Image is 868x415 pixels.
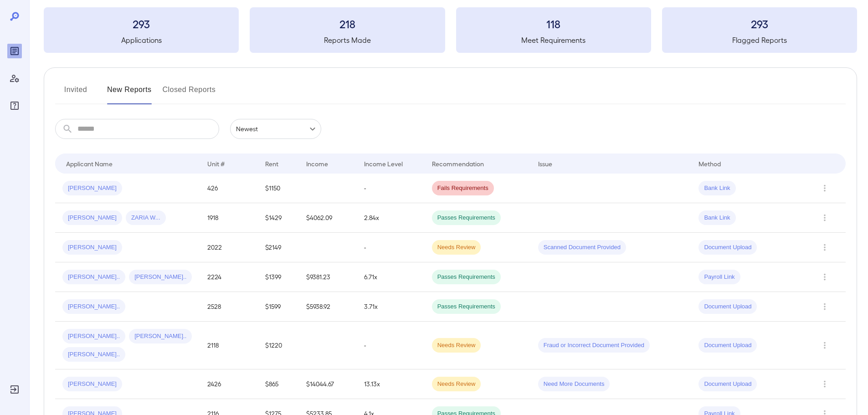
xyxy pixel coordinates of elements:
td: $5938.92 [299,292,357,322]
button: Invited [55,82,96,104]
td: 1918 [200,203,258,233]
span: [PERSON_NAME] [62,380,122,389]
h5: Reports Made [250,35,445,46]
span: [PERSON_NAME] [62,184,122,193]
summary: 293Applications218Reports Made118Meet Requirements293Flagged Reports [44,7,857,53]
td: 3.71x [357,292,425,322]
td: $14044.67 [299,369,357,399]
div: FAQ [7,98,22,113]
td: 2528 [200,292,258,322]
td: 6.71x [357,262,425,292]
div: Issue [538,158,553,169]
span: Passes Requirements [432,273,501,282]
h3: 118 [456,16,651,31]
button: Row Actions [817,181,832,195]
span: [PERSON_NAME].. [129,332,192,341]
span: Document Upload [699,302,757,311]
div: Unit # [207,158,225,169]
span: [PERSON_NAME].. [62,350,125,359]
button: Row Actions [817,338,832,353]
span: Needs Review [432,341,481,350]
span: Document Upload [699,380,757,389]
td: $1599 [258,292,298,322]
td: $1220 [258,322,298,369]
span: ZARIA W... [126,214,166,222]
span: Bank Link [699,214,735,222]
span: Needs Review [432,243,481,252]
span: Payroll Link [699,273,740,282]
td: 2118 [200,322,258,369]
span: Document Upload [699,243,757,252]
span: [PERSON_NAME].. [62,273,125,282]
span: Document Upload [699,341,757,350]
td: - [357,322,425,369]
span: Passes Requirements [432,214,501,222]
div: Manage Users [7,71,22,86]
span: [PERSON_NAME].. [62,302,125,311]
div: Rent [265,158,280,169]
td: $4062.09 [299,203,357,233]
div: Recommendation [432,158,484,169]
td: $2149 [258,233,298,262]
td: - [357,233,425,262]
span: [PERSON_NAME] [62,214,122,222]
td: 426 [200,174,258,203]
h3: 293 [662,16,857,31]
span: Need More Documents [538,380,610,389]
h5: Applications [44,35,239,46]
td: 2426 [200,369,258,399]
button: Row Actions [817,210,832,225]
td: 2.84x [357,203,425,233]
span: Bank Link [699,184,735,193]
td: 2022 [200,233,258,262]
span: Fails Requirements [432,184,494,193]
td: 13.13x [357,369,425,399]
td: 2224 [200,262,258,292]
div: Reports [7,44,22,58]
span: Scanned Document Provided [538,243,626,252]
button: New Reports [107,82,152,104]
span: Needs Review [432,380,481,389]
td: $9381.23 [299,262,357,292]
h5: Flagged Reports [662,35,857,46]
td: $1150 [258,174,298,203]
button: Closed Reports [163,82,216,104]
div: Method [699,158,721,169]
td: $1429 [258,203,298,233]
div: Log Out [7,382,22,397]
td: - [357,174,425,203]
button: Row Actions [817,377,832,391]
span: [PERSON_NAME] [62,243,122,252]
span: Passes Requirements [432,302,501,311]
span: Fraud or Incorrect Document Provided [538,341,650,350]
div: Income [306,158,328,169]
h3: 218 [250,16,445,31]
button: Row Actions [817,270,832,284]
div: Applicant Name [66,158,113,169]
td: $865 [258,369,298,399]
div: Income Level [364,158,403,169]
h3: 293 [44,16,239,31]
h5: Meet Requirements [456,35,651,46]
td: $1399 [258,262,298,292]
button: Row Actions [817,299,832,314]
div: Newest [230,119,321,139]
span: [PERSON_NAME].. [62,332,125,341]
span: [PERSON_NAME].. [129,273,192,282]
button: Row Actions [817,240,832,255]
